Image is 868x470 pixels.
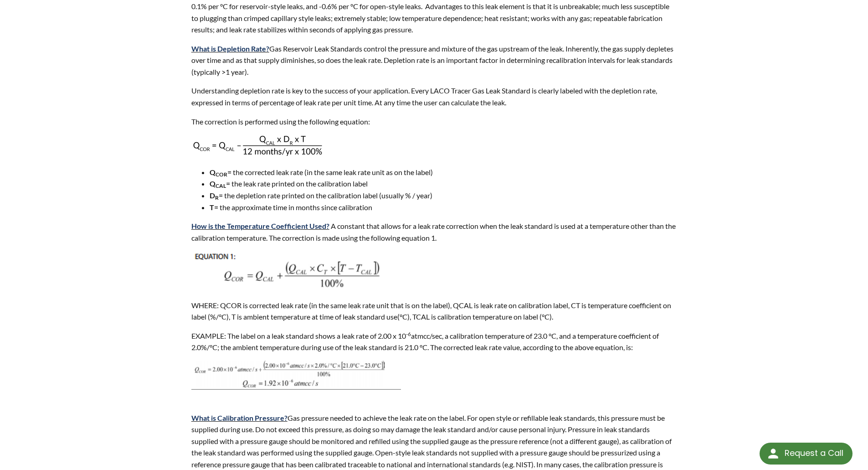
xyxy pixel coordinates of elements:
[210,178,677,190] li: = the leak rate printed on the calibration label
[766,446,781,461] img: round button
[191,116,677,128] p: The correction is performed using the following equation:
[191,134,323,156] img: Depletion-Rate-Equation.png
[191,330,677,353] p: EXAMPLE: The label on a leak standard shows a leak rate of 2.00 x 10 atmcc/sec, a calibration tem...
[191,44,673,76] span: Gas Reservoir Leak Standards control the pressure and mixture of the gas upstream of the leak. In...
[191,300,677,323] p: WHERE: QCOR is corrected leak rate (in the same leak rate unit that is on the label), QCAL is lea...
[210,203,214,212] strong: T
[785,443,843,464] div: Request a Call
[210,201,677,213] li: = the approximate time in months since calibration
[210,179,216,188] strong: Q
[210,166,677,178] li: = the corrected leak rate (in the same leak rate unit as on the label)
[191,251,406,289] img: blob
[191,44,269,53] a: What is Depletion Rate?
[210,190,677,201] li: = the depletion rate printed on the calibration label (usually % / year)
[191,413,288,422] a: What is Calibration Pressure?
[191,222,329,230] a: How is the Temperature Coefficient Used?
[216,182,226,189] strong: CAL
[191,220,677,243] p: A constant that allows for a leak rate correction when the leak standard is used at a temperature...
[191,85,677,108] p: Understanding depletion rate is key to the success of your application. Every LACO Tracer Gas Lea...
[215,194,219,201] strong: R
[210,168,216,176] strong: Q
[406,331,411,337] sup: -6
[191,361,401,390] img: blob
[210,191,215,200] strong: D
[216,171,227,178] strong: COR
[760,443,853,465] div: Request a Call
